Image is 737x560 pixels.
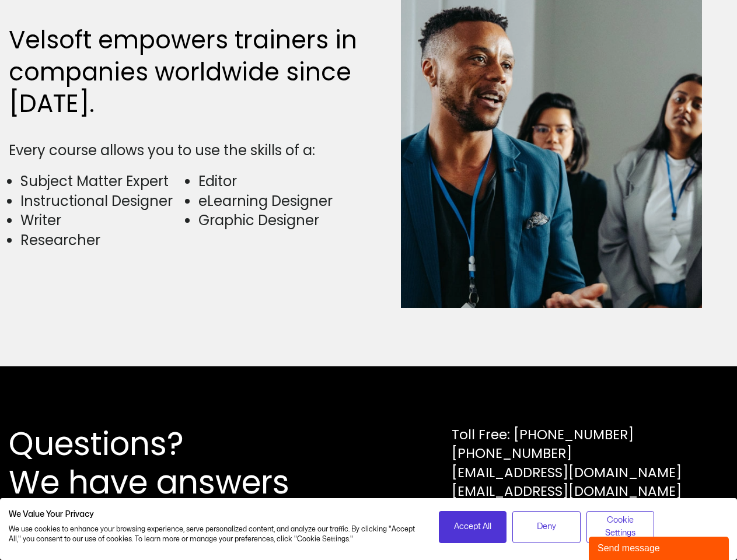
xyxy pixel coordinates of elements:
[9,141,363,160] div: Every course allows you to use the skills of a:
[198,211,362,230] li: Graphic Designer
[454,520,491,533] span: Accept All
[198,171,362,191] li: Editor
[586,511,655,543] button: Adjust cookie preferences
[9,524,421,544] p: We use cookies to enhance your browsing experience, serve personalized content, and analyze our t...
[537,520,556,533] span: Deny
[589,534,731,560] iframe: chat widget
[594,514,647,540] span: Cookie Settings
[20,171,184,191] li: Subject Matter Expert
[9,509,421,520] h2: We Value Your Privacy
[20,211,184,230] li: Writer
[439,511,507,543] button: Accept all cookies
[9,24,363,120] h2: Velsoft empowers trainers in companies worldwide since [DATE].
[9,425,331,502] h2: Questions? We have answers
[512,511,581,543] button: Deny all cookies
[20,191,184,211] li: Instructional Designer
[20,230,184,250] li: Researcher
[452,425,682,501] div: Toll Free: [PHONE_NUMBER] [PHONE_NUMBER] [EMAIL_ADDRESS][DOMAIN_NAME] [EMAIL_ADDRESS][DOMAIN_NAME]
[198,191,362,211] li: eLearning Designer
